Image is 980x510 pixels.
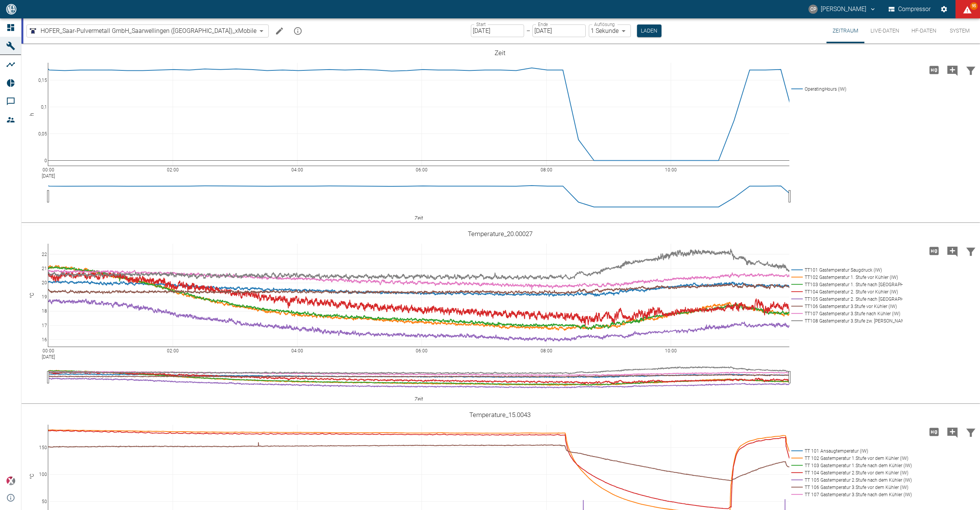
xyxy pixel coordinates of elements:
input: DD.MM.YYYY [471,24,524,37]
button: Kommentar hinzufügen [943,422,962,442]
img: logo [5,4,17,14]
button: System [942,18,977,43]
button: Zeitraum [826,18,864,43]
button: christoph.palm@neuman-esser.com [807,2,877,16]
div: 1 Sekunde [589,24,631,37]
button: mission info [290,23,305,39]
button: Laden [637,24,661,37]
button: Machine bearbeiten [272,23,287,39]
button: Daten filtern [962,422,980,442]
p: – [526,26,530,35]
label: Ende [538,21,548,28]
span: HOFER_Saar-Pulvermetall GmbH_Saarwellingen ([GEOGRAPHIC_DATA])_xMobile [41,26,256,35]
a: HOFER_Saar-Pulvermetall GmbH_Saarwellingen ([GEOGRAPHIC_DATA])_xMobile [28,26,256,36]
button: Daten filtern [962,241,980,261]
label: Start [476,21,486,28]
span: 95 [970,2,978,10]
button: Einstellungen [937,2,951,16]
div: CP [808,5,818,14]
img: Xplore Logo [6,476,15,486]
label: Auflösung [594,21,615,28]
span: Hohe Auflösung [925,66,943,73]
input: DD.MM.YYYY [532,24,586,37]
span: Hohe Auflösung [925,428,943,435]
button: Live-Daten [864,18,905,43]
button: Compressor [887,2,933,16]
button: HF-Daten [905,18,942,43]
button: Kommentar hinzufügen [943,60,962,80]
button: Daten filtern [962,60,980,80]
span: Hohe Auflösung [925,247,943,254]
button: Kommentar hinzufügen [943,241,962,261]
